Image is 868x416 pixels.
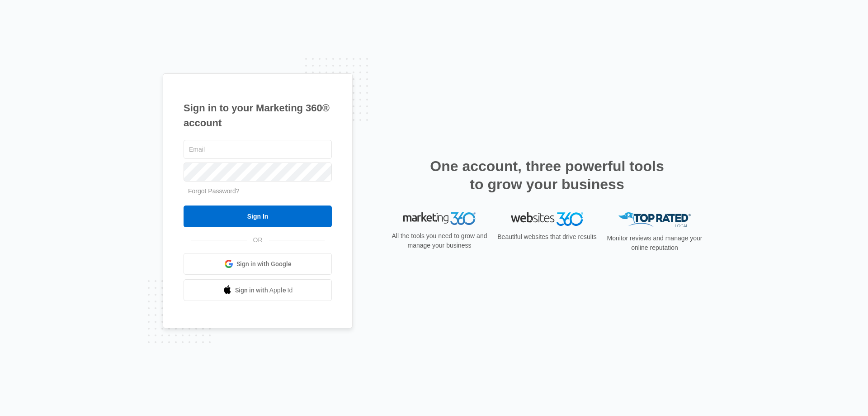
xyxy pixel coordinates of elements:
[403,212,476,225] img: Marketing 360
[184,140,332,159] input: Email
[184,279,332,301] a: Sign in with Apple Id
[184,206,332,227] input: Sign In
[188,187,240,195] a: Forgot Password?
[247,235,269,245] span: OR
[236,259,292,269] span: Sign in with Google
[427,157,667,193] h2: One account, three powerful tools to grow your business
[511,212,583,225] img: Websites 360
[184,100,332,130] h1: Sign in to your Marketing 360® account
[618,212,691,227] img: Top Rated Local
[496,232,598,242] p: Beautiful websites that drive results
[235,286,293,295] span: Sign in with Apple Id
[389,231,490,250] p: All the tools you need to grow and manage your business
[604,234,705,253] p: Monitor reviews and manage your online reputation
[184,253,332,275] a: Sign in with Google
